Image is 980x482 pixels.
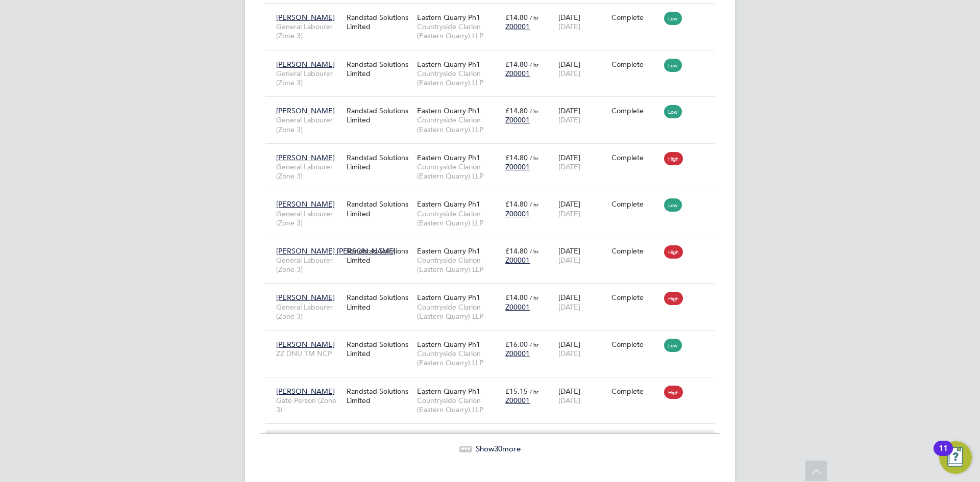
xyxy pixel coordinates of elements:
span: Low [664,12,682,25]
div: Complete [611,60,659,69]
span: [DATE] [558,302,580,312]
div: Randstad Solutions Limited [344,148,414,176]
span: [PERSON_NAME] [276,13,335,22]
span: [PERSON_NAME] [276,106,335,115]
div: Complete [611,340,659,349]
span: General Labourer (Zone 3) [276,69,341,87]
a: [PERSON_NAME]General Labourer (Zone 3)Randstad Solutions LimitedEastern Quarry Ph1Countryside Cla... [274,7,715,16]
span: General Labourer (Zone 3) [276,302,341,321]
span: Countryside Clarion (Eastern Quarry) LLP [417,256,500,274]
div: [DATE] [556,382,609,410]
span: [PERSON_NAME] [276,199,335,209]
span: High [664,292,683,305]
div: [DATE] [556,288,609,316]
span: Z00001 [505,69,530,78]
a: [PERSON_NAME] [PERSON_NAME]General Labourer (Zone 3)Randstad Solutions LimitedEastern Quarry Ph1C... [274,241,715,249]
div: Randstad Solutions Limited [344,55,414,83]
div: [DATE] [556,101,609,130]
span: Z00001 [505,349,530,358]
span: Low [664,105,682,118]
span: Countryside Clarion (Eastern Quarry) LLP [417,349,500,367]
div: Randstad Solutions Limited [344,101,414,130]
div: Complete [611,199,659,209]
div: Randstad Solutions Limited [344,382,414,410]
span: [PERSON_NAME] [276,153,335,162]
span: Countryside Clarion (Eastern Quarry) LLP [417,209,500,227]
span: £14.80 [505,246,528,256]
div: Complete [611,293,659,302]
div: Complete [611,106,659,115]
span: £15.15 [505,387,528,396]
div: Randstad Solutions Limited [344,8,414,36]
span: Eastern Quarry Ph1 [417,246,480,256]
div: Complete [611,387,659,396]
span: General Labourer (Zone 3) [276,22,341,40]
span: / hr [530,247,538,255]
a: [PERSON_NAME]General Labourer (Zone 3)Randstad Solutions LimitedEastern Quarry Ph1Countryside Cla... [274,100,715,109]
button: Open Resource Center, 11 new notifications [939,441,972,474]
span: [PERSON_NAME] [PERSON_NAME] [276,246,396,256]
span: Countryside Clarion (Eastern Quarry) LLP [417,396,500,414]
div: [DATE] [556,241,609,270]
span: Low [664,339,682,352]
div: [DATE] [556,194,609,223]
div: [DATE] [556,55,609,83]
span: Eastern Quarry Ph1 [417,293,480,302]
div: Randstad Solutions Limited [344,335,414,363]
span: £14.80 [505,106,528,115]
span: [PERSON_NAME] [276,340,335,349]
a: [PERSON_NAME]General Labourer (Zone 3)Randstad Solutions LimitedEastern Quarry Ph1Countryside Cla... [274,287,715,296]
span: High [664,386,683,399]
span: [DATE] [558,209,580,218]
span: [DATE] [558,256,580,265]
span: Eastern Quarry Ph1 [417,60,480,69]
span: [DATE] [558,115,580,124]
span: Show more [476,444,521,453]
span: Z00001 [505,302,530,312]
a: [PERSON_NAME]Gate Person (Zone 3)Randstad Solutions LimitedEastern Quarry Ph1Countryside Clarion ... [274,381,715,390]
span: Z00001 [505,115,530,124]
span: General Labourer (Zone 3) [276,209,341,227]
span: £14.80 [505,13,528,22]
span: [PERSON_NAME] [276,387,335,396]
span: General Labourer (Zone 3) [276,256,341,274]
div: 11 [939,448,948,462]
span: [DATE] [558,396,580,405]
div: Randstad Solutions Limited [344,288,414,316]
span: [DATE] [558,69,580,78]
span: [PERSON_NAME] [276,293,335,302]
span: Countryside Clarion (Eastern Quarry) LLP [417,115,500,134]
div: Complete [611,13,659,22]
span: Z00001 [505,256,530,265]
div: Complete [611,246,659,256]
span: Eastern Quarry Ph1 [417,387,480,396]
span: Eastern Quarry Ph1 [417,199,480,209]
span: / hr [530,154,538,162]
a: [PERSON_NAME]General Labourer (Zone 3)Randstad Solutions LimitedEastern Quarry Ph1Countryside Cla... [274,54,715,63]
span: [DATE] [558,349,580,358]
span: £14.80 [505,60,528,69]
span: Eastern Quarry Ph1 [417,13,480,22]
a: [PERSON_NAME]General Labourer (Zone 3)Randstad Solutions LimitedEastern Quarry Ph1Countryside Cla... [274,194,715,202]
div: [DATE] [556,8,609,36]
span: / hr [530,294,538,301]
span: Eastern Quarry Ph1 [417,106,480,115]
span: High [664,152,683,165]
span: / hr [530,61,538,68]
span: / hr [530,200,538,208]
span: [PERSON_NAME] [276,60,335,69]
span: / hr [530,341,538,348]
div: [DATE] [556,335,609,363]
span: £14.80 [505,153,528,162]
span: / hr [530,107,538,115]
span: Z00001 [505,162,530,171]
span: General Labourer (Zone 3) [276,162,341,181]
span: Z00001 [505,209,530,218]
div: Complete [611,153,659,162]
a: [PERSON_NAME]ZZ DNU TM NCPRandstad Solutions LimitedEastern Quarry Ph1Countryside Clarion (Easter... [274,334,715,343]
span: Gate Person (Zone 3) [276,396,341,414]
a: [PERSON_NAME]General Labourer (Zone 3)Randstad Solutions LimitedEastern Quarry Ph1Countryside Cla... [274,147,715,156]
span: £14.80 [505,199,528,209]
span: 30 [494,444,502,453]
span: £16.00 [505,340,528,349]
